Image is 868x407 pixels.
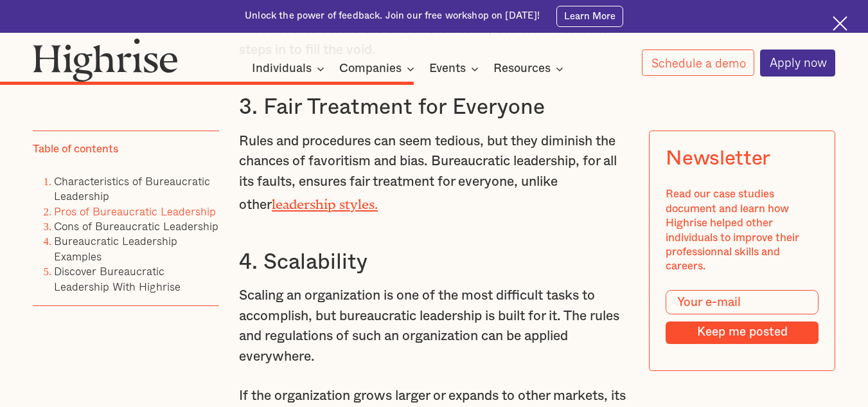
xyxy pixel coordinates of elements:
[833,16,847,31] img: Cross icon
[429,61,483,77] div: Events
[556,6,623,27] a: Learn More
[252,61,328,77] div: Individuals
[493,61,551,77] div: Resources
[493,61,567,77] div: Resources
[339,61,418,77] div: Companies
[642,50,755,76] a: Schedule a demo
[666,290,819,344] form: Modal Form
[272,197,378,205] a: leadership styles.
[54,202,216,219] a: Pros of Bureaucratic Leadership
[33,38,178,82] img: Highrise logo
[666,290,819,314] input: Your e-mail
[239,131,629,215] p: Rules and procedures can seem tedious, but they diminish the chances of favoritism and bias. Bure...
[54,232,177,264] a: Bureaucratic Leadership Examples
[666,321,819,344] input: Keep me posted
[666,187,819,274] div: Read our case studies document and learn how Highrise helped other individuals to improve their p...
[666,147,770,171] div: Newsletter
[239,249,629,276] h3: 4. Scalability
[54,262,181,294] a: Discover Bureaucratic Leadership With Highrise
[239,285,629,367] p: Scaling an organization is one of the most difficult tasks to accomplish, but bureaucratic leader...
[245,10,540,23] div: Unlock the power of feedback. Join our free workshop on [DATE]!
[252,61,312,77] div: Individuals
[54,172,210,204] a: Characteristics of Bureaucratic Leadership
[54,217,218,235] a: Cons of Bureaucratic Leadership
[239,94,629,121] h3: 3. Fair Treatment for Everyone
[33,142,118,156] div: Table of contents
[429,61,466,77] div: Events
[760,50,836,77] a: Apply now
[339,61,402,77] div: Companies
